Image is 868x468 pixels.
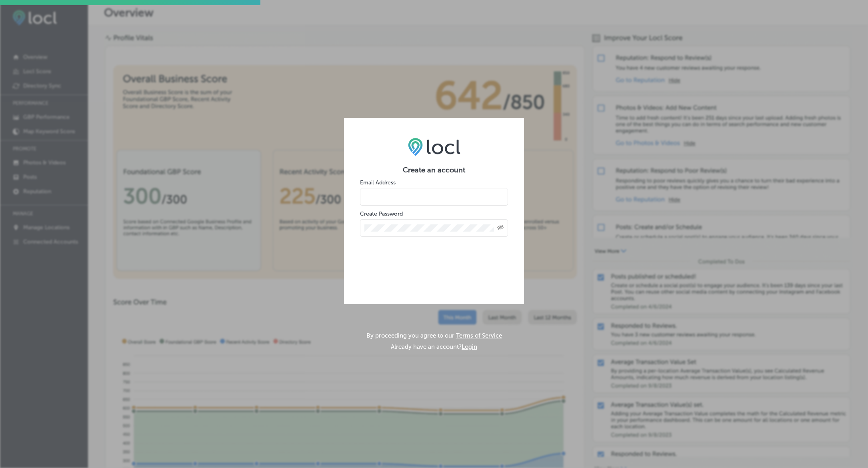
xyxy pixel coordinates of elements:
[366,332,502,339] p: By proceeding you agree to our
[462,343,477,350] button: Login
[456,332,502,339] a: Terms of Service
[391,343,477,350] p: Already have an account?
[360,210,403,217] label: Create Password
[373,241,495,272] iframe: reCAPTCHA
[360,166,508,174] h2: Create an account
[497,224,504,232] span: Toggle password visibility
[408,138,460,156] img: LOCL logo
[360,179,396,186] label: Email Address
